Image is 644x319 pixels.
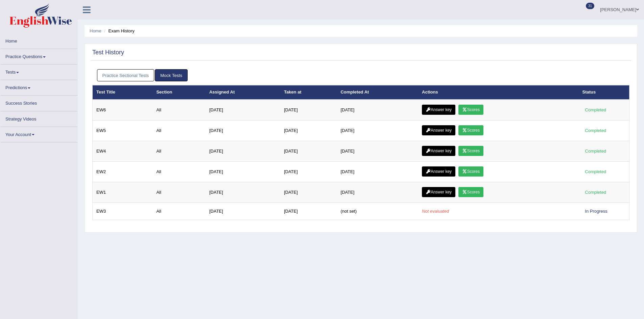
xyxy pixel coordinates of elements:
[0,80,77,93] a: Predictions
[152,100,206,121] td: All
[582,189,609,196] div: Completed
[152,85,206,100] th: Section
[422,209,449,214] em: Not evaluated
[93,121,153,141] td: EW5
[337,100,418,121] td: [DATE]
[0,49,77,62] a: Practice Questions
[93,85,153,100] th: Test Title
[280,162,337,182] td: [DATE]
[280,121,337,141] td: [DATE]
[152,182,206,203] td: All
[458,187,483,197] a: Scores
[0,33,77,47] a: Home
[280,203,337,220] td: [DATE]
[0,111,77,125] a: Strategy Videos
[422,187,455,197] a: Answer key
[152,203,206,220] td: All
[206,121,280,141] td: [DATE]
[579,85,629,100] th: Status
[206,203,280,220] td: [DATE]
[418,85,578,100] th: Actions
[280,182,337,203] td: [DATE]
[0,96,77,109] a: Success Stories
[206,100,280,121] td: [DATE]
[152,141,206,162] td: All
[337,121,418,141] td: [DATE]
[337,141,418,162] td: [DATE]
[206,85,280,100] th: Assigned At
[340,209,357,214] span: (not set)
[582,106,609,113] div: Completed
[582,168,609,175] div: Completed
[152,162,206,182] td: All
[458,125,483,135] a: Scores
[0,64,77,78] a: Tests
[458,105,483,115] a: Scores
[422,105,455,115] a: Answer key
[93,162,153,182] td: EW2
[93,182,153,203] td: EW1
[155,69,188,82] a: Mock Tests
[337,162,418,182] td: [DATE]
[90,28,101,33] a: Home
[206,162,280,182] td: [DATE]
[586,3,594,9] span: 31
[0,127,77,140] a: Your Account
[582,208,610,215] div: In Progress
[102,28,135,34] li: Exam History
[97,69,154,82] a: Practice Sectional Tests
[582,127,609,134] div: Completed
[280,141,337,162] td: [DATE]
[206,141,280,162] td: [DATE]
[337,182,418,203] td: [DATE]
[93,203,153,220] td: EW3
[206,182,280,203] td: [DATE]
[280,100,337,121] td: [DATE]
[458,166,483,177] a: Scores
[152,121,206,141] td: All
[422,146,455,156] a: Answer key
[422,166,455,177] a: Answer key
[422,125,455,135] a: Answer key
[337,85,418,100] th: Completed At
[93,100,153,121] td: EW6
[93,141,153,162] td: EW4
[92,49,124,56] h2: Test History
[280,85,337,100] th: Taken at
[582,148,609,155] div: Completed
[458,146,483,156] a: Scores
